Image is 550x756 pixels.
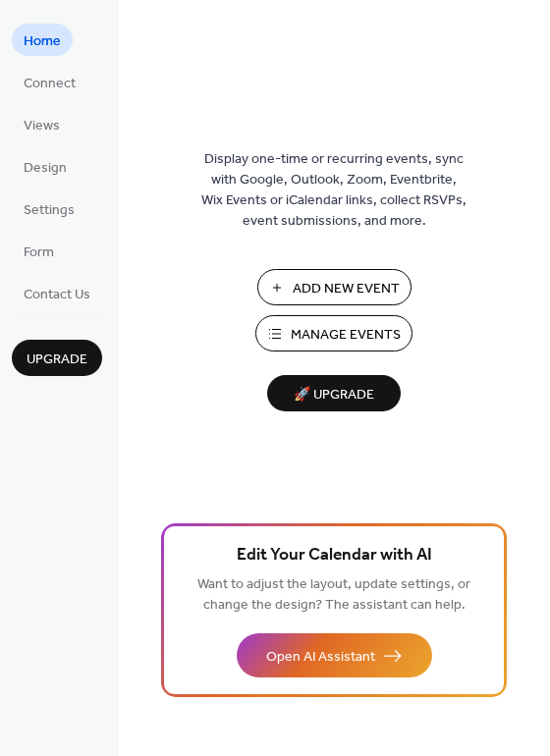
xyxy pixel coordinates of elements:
[27,350,87,370] span: Upgrade
[24,74,76,94] span: Connect
[12,66,87,98] a: Connect
[197,571,470,619] span: Want to adjust the layout, update settings, or change the design? The assistant can help.
[24,285,90,305] span: Contact Us
[201,149,467,232] span: Display one-time or recurring events, sync with Google, Outlook, Zoom, Eventbrite, Wix Events or ...
[24,200,75,221] span: Settings
[237,633,432,677] button: Open AI Assistant
[293,279,400,299] span: Add New Event
[12,277,102,309] a: Contact Us
[266,647,375,668] span: Open AI Assistant
[279,382,389,408] span: 🚀 Upgrade
[12,192,86,225] a: Settings
[237,542,432,569] span: Edit Your Calendar with AI
[12,340,102,376] button: Upgrade
[24,243,54,263] span: Form
[24,158,67,179] span: Design
[12,108,72,140] a: Views
[12,24,73,56] a: Home
[255,315,412,351] button: Manage Events
[12,150,79,183] a: Design
[12,235,66,267] a: Form
[24,116,60,136] span: Views
[24,31,61,52] span: Home
[291,325,401,346] span: Manage Events
[267,375,401,411] button: 🚀 Upgrade
[257,269,412,305] button: Add New Event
